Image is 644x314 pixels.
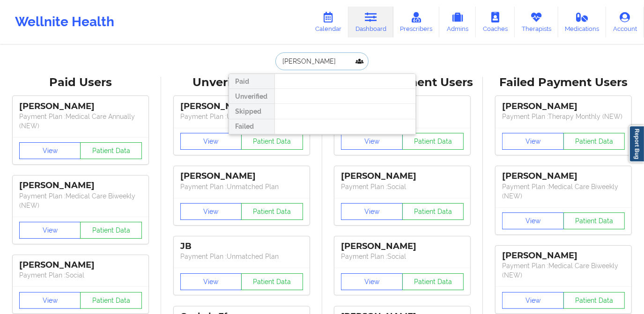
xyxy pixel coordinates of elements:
div: [PERSON_NAME] [502,101,625,112]
p: Payment Plan : Unmatched Plan [180,252,303,261]
a: Report Bug [629,125,644,162]
button: Patient Data [80,292,142,309]
div: [PERSON_NAME] [502,171,625,182]
button: View [180,203,242,220]
a: Prescribers [393,7,440,37]
button: View [341,133,403,150]
a: Account [606,7,644,37]
div: [PERSON_NAME] [19,180,142,191]
button: View [19,222,81,239]
button: Patient Data [80,222,142,239]
p: Payment Plan : Social [341,252,464,261]
button: Patient Data [241,133,303,150]
p: Payment Plan : Therapy Monthly (NEW) [502,112,625,121]
div: JB [180,241,303,252]
a: Coaches [476,7,515,37]
p: Payment Plan : Medical Care Annually (NEW) [19,112,142,131]
div: [PERSON_NAME] [341,171,464,182]
div: Unverified Users [168,75,316,90]
button: Patient Data [402,133,464,150]
p: Payment Plan : Social [19,270,142,280]
div: Paid [229,74,274,89]
p: Payment Plan : Unmatched Plan [180,112,303,121]
div: Skipped [229,104,274,119]
button: View [19,292,81,309]
p: Payment Plan : Social [341,182,464,191]
a: Calendar [308,7,348,37]
div: [PERSON_NAME] [180,101,303,112]
div: Paid Users [7,75,155,90]
div: [PERSON_NAME] [341,241,464,252]
button: View [341,273,403,290]
div: [PERSON_NAME] [502,250,625,261]
a: Admins [439,7,476,37]
div: [PERSON_NAME] [180,171,303,182]
p: Payment Plan : Medical Care Biweekly (NEW) [502,261,625,280]
button: Patient Data [563,133,625,150]
button: Patient Data [563,212,625,229]
div: Failed [229,119,274,134]
button: View [341,203,403,220]
button: Patient Data [241,203,303,220]
button: View [180,273,242,290]
button: Patient Data [402,203,464,220]
button: View [502,292,564,309]
div: [PERSON_NAME] [19,260,142,270]
div: Failed Payment Users [489,75,637,90]
a: Medications [558,7,607,37]
button: Patient Data [241,273,303,290]
button: Patient Data [563,292,625,309]
p: Payment Plan : Medical Care Biweekly (NEW) [502,182,625,201]
button: Patient Data [80,142,142,159]
button: Patient Data [402,273,464,290]
div: [PERSON_NAME] [19,101,142,112]
button: View [180,133,242,150]
a: Dashboard [348,7,393,37]
button: View [502,212,564,229]
button: View [502,133,564,150]
p: Payment Plan : Medical Care Biweekly (NEW) [19,191,142,210]
p: Payment Plan : Unmatched Plan [180,182,303,191]
a: Therapists [515,7,558,37]
button: View [19,142,81,159]
div: Unverified [229,89,274,104]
